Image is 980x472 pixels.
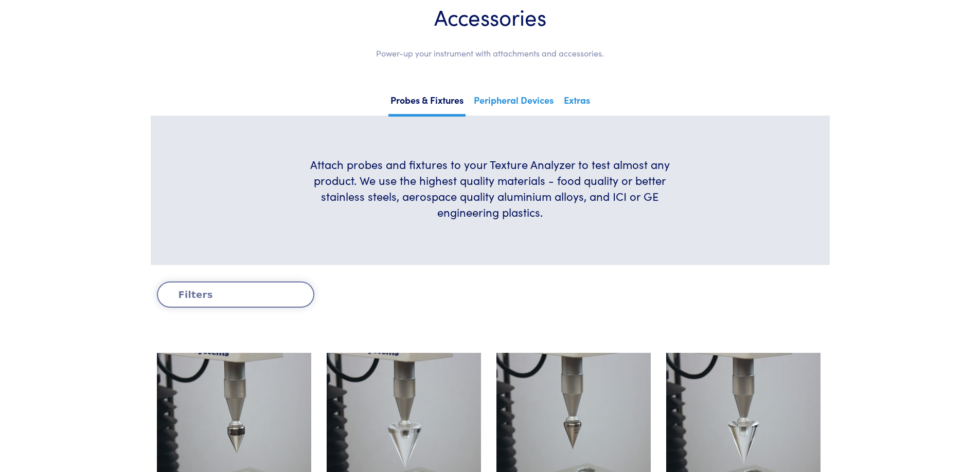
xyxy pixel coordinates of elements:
a: Peripheral Devices [472,91,556,114]
a: Extras [562,91,592,114]
a: Probes & Fixtures [388,91,466,117]
button: Filters [157,281,314,308]
h6: Attach probes and fixtures to your Texture Analyzer to test almost any product. We use the highes... [297,157,683,220]
p: Power-up your instrument with attachments and accessories. [182,47,799,60]
h1: Accessories [182,3,799,30]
